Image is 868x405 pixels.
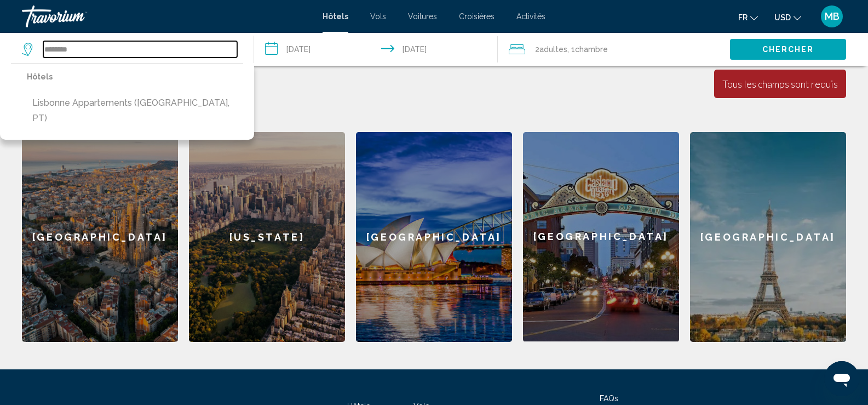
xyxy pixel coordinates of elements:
[189,132,345,342] a: [US_STATE]
[523,132,679,341] div: [GEOGRAPHIC_DATA]
[523,132,679,342] a: [GEOGRAPHIC_DATA]
[738,9,758,25] button: Change language
[818,5,846,28] button: User Menu
[254,33,497,66] button: Check-in date: Aug 25, 2025 Check-out date: Aug 26, 2025
[535,42,567,57] span: 2
[825,11,840,22] span: MB
[22,5,312,27] a: Travorium
[824,361,859,396] iframe: Bouton de lancement de la fenêtre de messagerie
[600,394,618,403] a: FAQs
[730,39,846,59] button: Chercher
[575,45,608,54] span: Chambre
[567,42,608,57] span: , 1
[27,93,243,129] button: Lisbonne Appartements ([GEOGRAPHIC_DATA], PT)
[774,9,801,25] button: Change currency
[690,132,846,342] a: [GEOGRAPHIC_DATA]
[27,69,243,84] p: Hôtels
[762,45,814,54] span: Chercher
[516,12,545,21] a: Activités
[774,13,791,22] span: USD
[459,12,495,21] a: Croisières
[22,99,846,121] h2: Destinations en vedette
[370,12,386,21] a: Vols
[22,132,178,342] a: [GEOGRAPHIC_DATA]
[356,132,512,342] a: [GEOGRAPHIC_DATA]
[738,13,748,22] span: fr
[323,12,348,21] a: Hôtels
[498,33,730,66] button: Travelers: 2 adults, 0 children
[408,12,437,21] a: Voitures
[539,45,567,54] span: Adultes
[722,78,838,90] div: Tous les champs sont requis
